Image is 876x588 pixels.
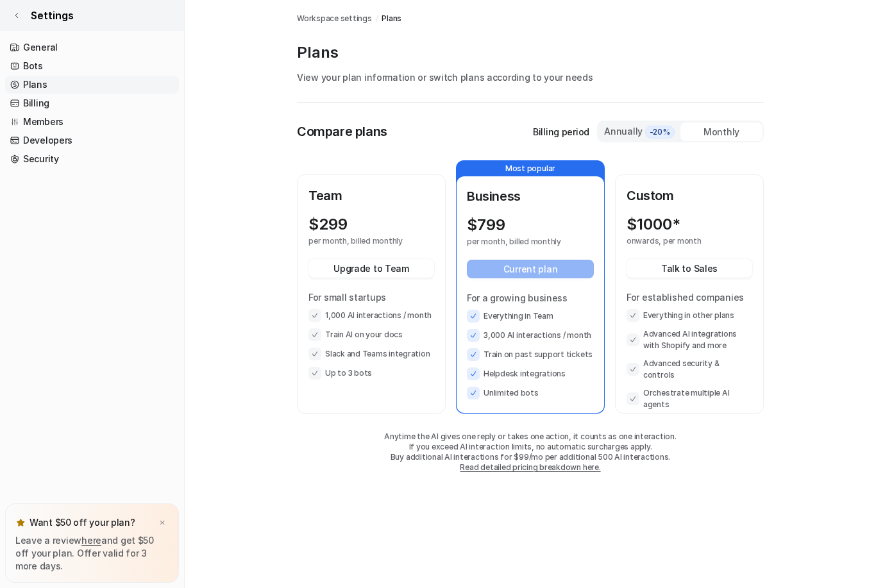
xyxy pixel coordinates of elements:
li: Up to 3 bots [308,367,434,380]
h1: Operator [62,6,108,16]
p: Want $50 off your plan? [29,516,135,529]
p: Billing period [533,125,589,139]
li: Unlimited bots [467,387,594,399]
div: Hi team, I just upgraded to Business but I don’t see the Draft Reply action in AI Copilot. Can yo... [56,81,236,144]
p: If you exceed AI interaction limits, no automatic surcharges apply. [297,442,764,452]
span: / [376,13,378,24]
a: Plans [382,13,401,24]
div: Operator • 7h ago [21,262,92,270]
li: 3,000 AI interactions / month [467,329,594,342]
li: Helpdesk integrations [467,367,594,380]
p: Custom [627,186,752,205]
p: For a growing business [467,291,594,305]
div: You’ll get replies here and in your email:✉️[EMAIL_ADDRESS][DOMAIN_NAME]Our usual reply time🕒unde... [10,162,210,260]
div: Operator says… [10,162,246,288]
div: Our usual reply time 🕒 [21,226,200,251]
div: Annually [603,124,675,139]
p: Leave a review and get $50 off your plan. Offer valid for 3 more days. [15,534,169,573]
li: Orchestrate multiple AI agents [627,387,752,410]
button: Talk to Sales [627,259,752,278]
a: here [81,535,101,546]
p: For small startups [308,290,434,304]
div: You’ll get replies here and in your email: ✉️ [21,170,200,220]
a: Developers [5,131,179,149]
li: Slack and Teams integration [308,348,434,360]
li: 1,000 AI interactions / month [308,309,434,322]
p: Plans [297,42,764,63]
p: onwards, per month [627,236,729,246]
p: $ 299 [308,215,348,233]
button: Gif picker [40,420,51,430]
p: Most popular [457,161,604,176]
p: Anytime the AI gives one reply or takes one action, it counts as one interaction. [297,432,764,442]
li: Train on past support tickets [467,348,594,361]
p: $ 799 [467,216,505,234]
p: The team can also help [62,16,160,29]
a: Plans [5,76,179,94]
div: Hi team, I just upgraded to Business but I don’t see the Draft Reply action in AI Copilot. Can yo... [46,74,246,152]
button: Upload attachment [61,420,71,430]
button: Emoji picker [20,420,30,430]
p: per month, billed monthly [308,236,411,246]
textarea: Message… [11,393,246,415]
div: Monthly [680,122,762,141]
a: Read detailed pricing breakdown here. [460,462,600,472]
a: Bots [5,57,179,75]
button: Send a message… [220,415,240,435]
a: Security [5,150,179,168]
div: Close [225,5,248,28]
li: Everything in Team [467,310,594,323]
p: Buy additional AI interactions for $99/mo per additional 500 AI interactions. [297,452,764,462]
li: Advanced AI integrations with Shopify and more [627,328,752,351]
a: General [5,38,179,56]
p: Business [467,187,594,206]
b: under 12 hours [31,240,108,250]
li: Advanced security & controls [627,358,752,381]
a: Billing [5,94,179,112]
p: $ 1000* [627,215,680,233]
a: Members [5,113,179,131]
li: Everything in other plans [627,309,752,322]
button: Current plan [467,260,594,278]
p: per month, billed monthly [467,237,571,247]
img: Profile image for Operator [37,7,57,28]
span: -20% [645,126,675,139]
img: star [15,517,26,528]
li: Train AI on your docs [308,328,434,341]
p: View your plan information or switch plans according to your needs [297,71,764,84]
a: Workspace settings [297,13,372,24]
button: Upgrade to Team [308,259,434,278]
button: go back [8,5,33,29]
p: Compare plans [297,122,387,141]
b: [EMAIL_ADDRESS][DOMAIN_NAME] [21,196,122,219]
img: x [158,519,166,527]
span: Settings [31,8,74,23]
p: For established companies [627,290,752,304]
div: Yvonne says… [10,74,246,162]
button: Home [201,5,225,29]
p: Team [308,186,434,205]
